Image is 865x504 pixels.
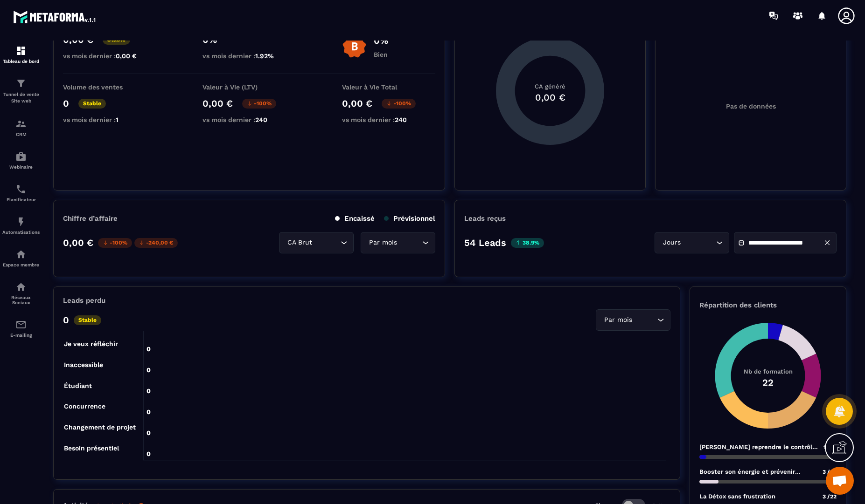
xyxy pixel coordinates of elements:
[64,340,118,347] tspan: Je veux réfléchir
[2,59,40,64] p: Tableau de bord
[699,493,775,500] p: La Détox sans frustration
[63,296,105,305] p: Leads perdu
[511,238,544,248] p: 38.9%
[285,238,314,248] span: CA Brut
[15,151,27,162] img: automations
[2,230,40,235] p: Automatisations
[13,8,97,25] img: logo
[342,34,367,59] img: b-badge-o.b3b20ee6.svg
[823,469,837,475] span: 3 /22
[15,184,27,195] img: scheduler
[63,98,69,109] p: 0
[2,209,40,242] a: automationsautomationsAutomatisations
[2,91,40,104] p: Tunnel de vente Site web
[64,423,136,431] tspan: Changement de projet
[2,144,40,177] a: automationsautomationsWebinaire
[116,52,137,60] span: 0,00 €
[464,214,506,223] p: Leads reçus
[826,467,854,495] a: Ouvrir le chat
[683,238,714,248] input: Search for option
[2,274,40,312] a: social-networksocial-networkRéseaux Sociaux
[2,132,40,137] p: CRM
[64,402,105,410] tspan: Concurrence
[242,99,276,109] p: -100%
[63,116,156,123] p: vs mois dernier :
[63,237,93,248] p: 0,00 €
[2,295,40,305] p: Réseaux Sociaux
[15,249,27,260] img: automations
[63,83,156,91] p: Volume des ventes
[2,197,40,202] p: Planificateur
[64,444,119,452] tspan: Besoin présentiel
[2,38,40,71] a: formationformationTableau de bord
[74,315,101,325] p: Stable
[314,238,338,248] input: Search for option
[15,78,27,89] img: formation
[342,116,435,123] p: vs mois dernier :
[15,281,27,293] img: social-network
[202,98,233,109] p: 0,00 €
[823,493,837,500] span: 3 /22
[367,238,399,248] span: Par mois
[395,116,407,123] span: 240
[2,242,40,274] a: automationsautomationsEspace membre
[399,238,420,248] input: Search for option
[63,52,156,60] p: vs mois dernier :
[382,99,416,109] p: -100%
[15,216,27,227] img: automations
[15,319,27,330] img: email
[2,164,40,170] p: Webinaire
[2,71,40,111] a: formationformationTunnel de vente Site web
[655,232,729,253] div: Search for option
[374,51,388,58] p: Bien
[726,102,776,110] p: Pas de données
[823,444,837,450] span: 1 /22
[116,116,119,123] span: 1
[2,262,40,267] p: Espace membre
[202,116,296,123] p: vs mois dernier :
[699,443,819,450] p: [PERSON_NAME] reprendre le contrôle et en finir avec les fringales
[464,237,506,248] p: 54 Leads
[342,83,435,91] p: Valeur à Vie Total
[64,361,103,368] tspan: Inaccessible
[2,312,40,345] a: emailemailE-mailing
[596,309,670,331] div: Search for option
[98,238,132,248] p: -100%
[202,52,296,60] p: vs mois dernier :
[15,118,27,129] img: formation
[384,214,435,223] p: Prévisionnel
[361,232,435,253] div: Search for option
[374,35,388,46] p: 0%
[342,98,372,109] p: 0,00 €
[78,99,106,109] p: Stable
[63,314,69,326] p: 0
[64,382,92,389] tspan: Étudiant
[255,116,267,123] span: 240
[63,214,118,223] p: Chiffre d’affaire
[134,238,178,248] p: -240,00 €
[699,468,818,475] p: Booster son énergie et prévenir l'épuisement
[15,45,27,56] img: formation
[2,177,40,209] a: schedulerschedulerPlanificateur
[202,83,296,91] p: Valeur à Vie (LTV)
[661,238,683,248] span: Jours
[2,333,40,338] p: E-mailing
[2,111,40,144] a: formationformationCRM
[279,232,354,253] div: Search for option
[634,315,655,325] input: Search for option
[255,52,274,60] span: 1.92%
[602,315,634,325] span: Par mois
[335,214,375,223] p: Encaissé
[699,301,837,309] p: Répartition des clients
